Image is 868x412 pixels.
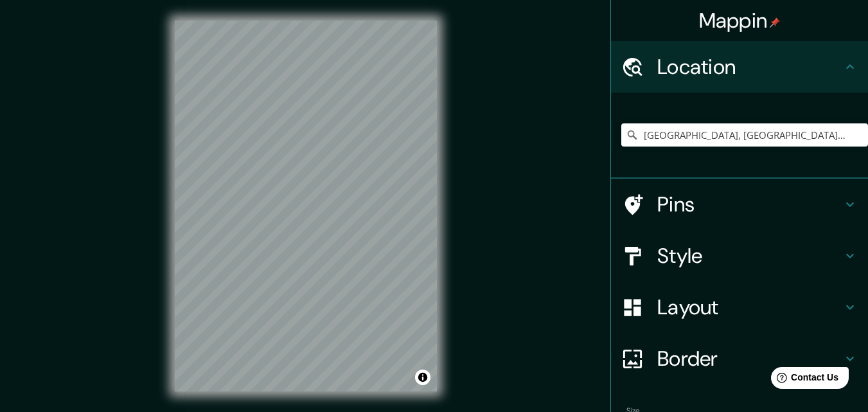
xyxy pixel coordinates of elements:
[657,243,842,269] h4: Style
[754,362,854,398] iframe: Help widget launcher
[611,282,868,333] div: Layout
[657,294,842,320] h4: Layout
[611,333,868,384] div: Border
[175,21,437,391] canvas: Map
[611,230,868,282] div: Style
[611,179,868,230] div: Pins
[657,346,842,372] h4: Border
[699,8,781,33] h4: Mappin
[770,17,780,28] img: pin-icon.png
[657,54,842,80] h4: Location
[415,370,430,385] button: Toggle attribution
[621,123,868,147] input: Pick your city or area
[611,41,868,93] div: Location
[657,192,842,217] h4: Pins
